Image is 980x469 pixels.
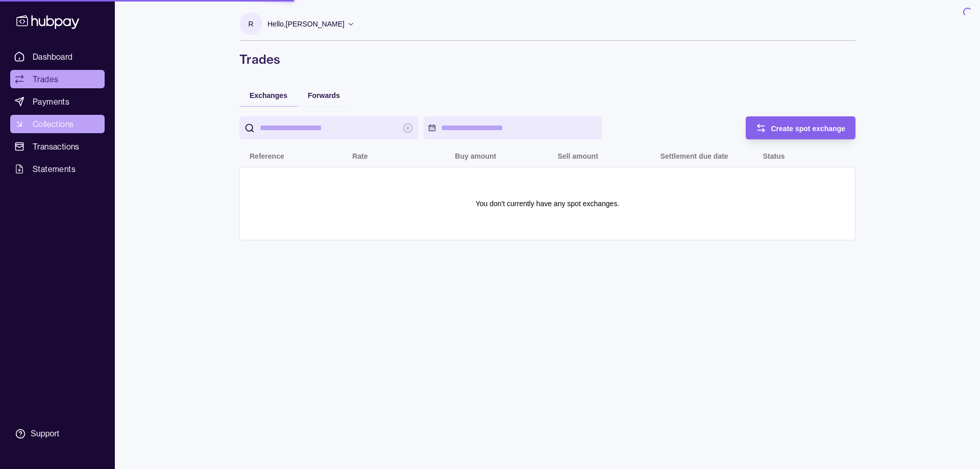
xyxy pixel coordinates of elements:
span: Forwards [308,91,340,100]
input: search [260,116,398,139]
a: Dashboard [10,47,105,66]
a: Payments [10,92,105,111]
p: Buy amount [455,152,496,160]
div: Support [31,428,59,439]
p: You don't currently have any spot exchanges. [476,198,620,209]
span: Create spot exchange [771,125,846,133]
span: Dashboard [33,51,73,63]
a: Collections [10,115,105,133]
p: Settlement due date [660,152,728,160]
p: Hello, [PERSON_NAME] [267,18,345,30]
p: Sell amount [557,152,598,160]
a: Transactions [10,137,105,156]
a: Statements [10,160,105,178]
button: Create spot exchange [746,116,856,139]
span: Payments [33,95,69,108]
p: Status [763,152,785,160]
p: Reference [250,152,284,160]
p: R [248,18,253,30]
span: Exchanges [250,91,287,100]
span: Collections [33,118,73,130]
span: Transactions [33,140,80,153]
a: Support [10,423,105,445]
span: Trades [33,73,58,85]
a: Trades [10,70,105,88]
p: Rate [352,152,367,160]
h1: Trades [239,51,855,67]
span: Statements [33,163,76,175]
